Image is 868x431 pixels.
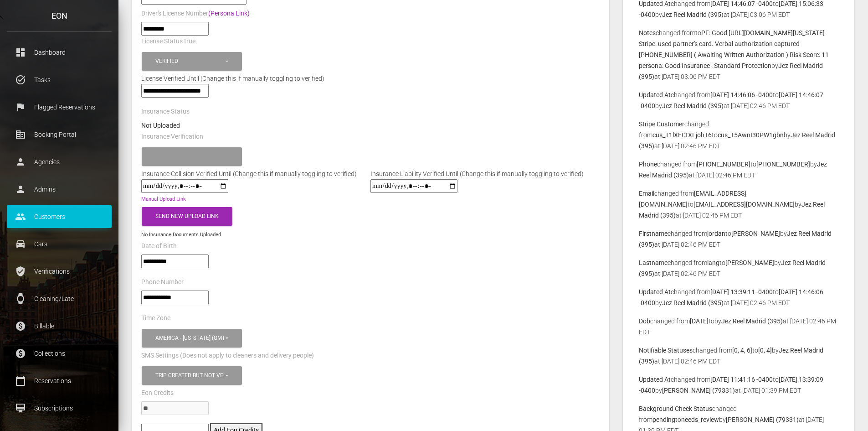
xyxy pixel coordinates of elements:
[639,27,838,82] p: changed from to by at [DATE] 03:06 PM EDT
[639,91,671,99] b: Updated At
[639,347,693,354] b: Notifiable Statuses
[662,102,724,109] b: Jez Reel Madrid (395)
[141,9,250,18] label: Driver's License Number
[725,259,774,266] b: [PERSON_NAME]
[639,259,668,266] b: Lastname
[707,230,725,237] b: jordan
[7,369,112,392] a: calendar_today Reservations
[7,287,112,310] a: watch Cleaning/Late
[7,260,112,283] a: verified_user Verifications
[141,132,203,141] label: Insurance Verification
[14,237,105,251] p: Cars
[142,147,242,166] button: Please select
[7,342,112,365] a: paid Collections
[7,178,112,201] a: person Admins
[690,317,709,325] b: [DATE]
[639,230,668,237] b: Firstname
[639,120,684,128] b: Stripe Customer
[639,119,838,151] p: changed from to by at [DATE] 02:46 PM EDT
[662,387,735,394] b: [PERSON_NAME] (79331)
[7,233,112,255] a: drive_eta Cars
[14,155,105,169] p: Agencies
[710,91,773,99] b: [DATE] 14:46:06 -0400
[141,122,180,129] strong: Not Uploaded
[141,107,190,116] label: Insurance Status
[710,376,773,383] b: [DATE] 11:41:16 -0400
[155,153,224,161] div: Please select
[662,299,724,306] b: Jez Reel Madrid (395)
[639,376,671,383] b: Updated At
[756,161,810,168] b: [PHONE_NUMBER]
[142,329,242,348] button: America - New York (GMT -05:00)
[639,188,838,221] p: changed from to by at [DATE] 02:46 PM EDT
[155,57,224,65] div: Verified
[7,205,112,228] a: people Customers
[14,46,105,59] p: Dashboard
[718,131,784,139] b: cus_T5AwnI30PW1gbn
[639,257,838,279] p: changed from to by at [DATE] 02:46 PM EDT
[7,315,112,338] a: paid Billable
[141,389,174,398] label: Eon Credits
[14,265,105,278] p: Verifications
[639,288,671,296] b: Updated At
[7,397,112,420] a: card_membership Subscriptions
[141,351,314,360] label: SMS Settings (Does not apply to cleaners and delivery people)
[639,345,838,367] p: changed from to by at [DATE] 02:46 PM EDT
[7,41,112,64] a: dashboard Dashboard
[639,374,838,396] p: changed from to by at [DATE] 01:39 PM EDT
[639,405,712,412] b: Background Check Status
[710,288,773,296] b: [DATE] 13:39:11 -0400
[639,29,656,36] b: Notes
[639,159,838,181] p: changed from to by at [DATE] 02:46 PM EDT
[141,242,177,251] label: Date of Birth
[721,317,783,325] b: Jez Reel Madrid (395)
[652,416,675,423] b: pending
[639,316,838,338] p: changed from to by at [DATE] 02:46 PM EDT
[7,68,112,91] a: task_alt Tasks
[7,123,112,146] a: corporate_fare Booking Portal
[697,161,750,168] b: [PHONE_NUMBER]
[639,317,650,325] b: Dob
[142,207,232,226] button: Send New Upload Link
[662,11,724,18] b: Jez Reel Madrid (395)
[639,29,829,69] b: PF: Good [URL][DOMAIN_NAME][US_STATE] Stripe: used partner's card. Verbal authorization captured ...
[134,168,364,179] div: Insurance Collision Verified Until (Change this if manually toggling to verified)
[141,37,195,46] label: License Status true
[726,416,799,423] b: [PERSON_NAME] (79331)
[155,372,224,379] div: Trip created but not verified , Customer is verified and trip is set to go
[141,196,186,202] a: Manual Upload Link
[14,128,105,141] p: Booking Portal
[652,131,712,139] b: cus_T1lXECtXLjohT6
[14,73,105,87] p: Tasks
[7,96,112,119] a: flag Flagged Reservations
[7,151,112,173] a: person Agencies
[639,161,657,168] b: Phone
[693,201,795,208] b: [EMAIL_ADDRESS][DOMAIN_NAME]
[208,10,250,17] a: (Persona Link)
[134,73,607,84] div: License Verified Until (Change this if manually toggling to verified)
[758,347,772,354] b: [0, 4]
[707,259,719,266] b: lang
[14,401,105,415] p: Subscriptions
[14,100,105,114] p: Flagged Reservations
[364,168,591,179] div: Insurance Liability Verified Until (Change this if manually toggling to verified)
[639,286,838,308] p: changed from to by at [DATE] 02:46 PM EDT
[14,347,105,360] p: Collections
[14,374,105,388] p: Reservations
[155,334,224,342] div: America - [US_STATE] (GMT -05:00)
[141,314,170,323] label: Time Zone
[14,292,105,306] p: Cleaning/Late
[731,230,780,237] b: [PERSON_NAME]
[14,210,105,223] p: Customers
[639,228,838,250] p: changed from to by at [DATE] 02:46 PM EDT
[639,89,838,111] p: changed from to by at [DATE] 02:46 PM EDT
[142,52,242,71] button: Verified
[639,190,654,197] b: Email
[142,366,242,385] button: Trip created but not verified, Customer is verified and trip is set to go
[732,347,752,354] b: [0, 4, 6]
[141,232,221,238] small: No Insurance Documents Uploaded
[14,319,105,333] p: Billable
[14,182,105,196] p: Admins
[681,416,719,423] b: needs_review
[141,278,184,287] label: Phone Number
